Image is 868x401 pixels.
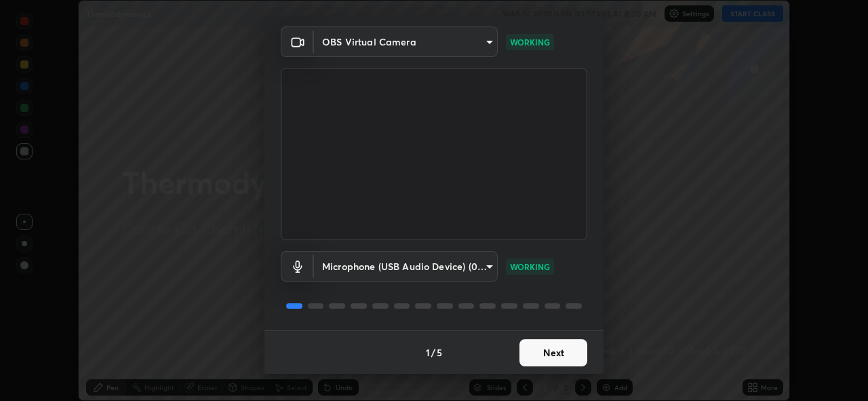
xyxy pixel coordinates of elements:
div: OBS Virtual Camera [314,26,498,57]
p: WORKING [510,36,550,48]
h4: 1 [426,345,430,360]
p: WORKING [510,261,550,273]
h4: / [431,345,435,360]
div: OBS Virtual Camera [314,251,498,282]
h4: 5 [437,345,442,360]
button: Next [519,339,587,366]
